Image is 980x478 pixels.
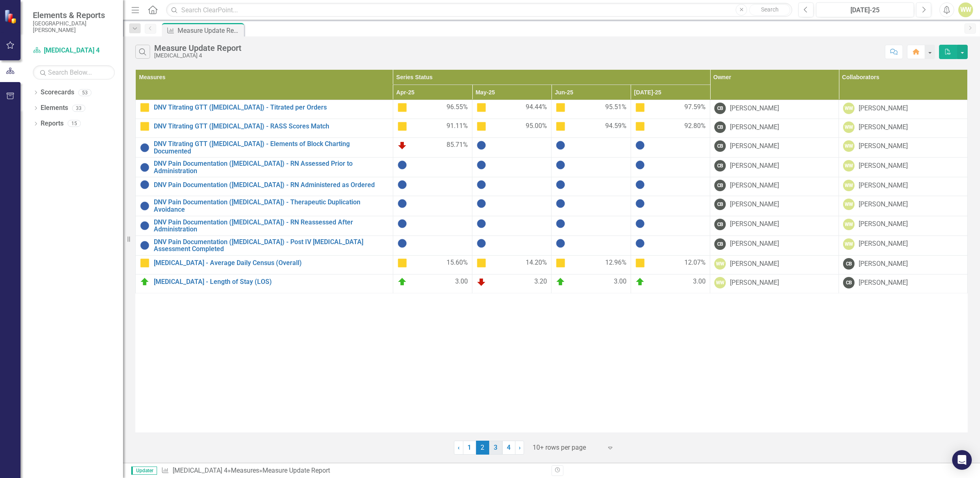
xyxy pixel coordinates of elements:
[33,10,115,20] span: Elements & Reports
[635,121,645,131] img: Caution
[526,258,547,268] span: 14.20%
[730,239,779,249] div: [PERSON_NAME]
[635,277,645,287] img: On Target
[730,142,779,151] div: [PERSON_NAME]
[819,5,911,15] div: [DATE]-25
[635,103,645,112] img: Caution
[635,258,645,268] img: Caution
[33,46,115,55] a: [MEDICAL_DATA] 4
[859,104,908,113] div: [PERSON_NAME]
[136,255,393,274] td: Double-Click to Edit Right Click for Context Menu
[730,181,779,190] div: [PERSON_NAME]
[140,162,150,172] img: No Information
[843,160,855,172] div: WW
[136,236,393,255] td: Double-Click to Edit Right Click for Context Menu
[4,9,19,24] img: ClearPoint Strategy
[397,140,407,150] img: Below Plan
[502,441,515,455] a: 4
[714,258,726,270] div: WW
[476,121,486,131] img: Caution
[958,2,973,17] button: WW
[231,467,259,474] a: Measures
[843,121,855,133] div: WW
[154,104,389,111] a: DNV Titrating GTT ([MEDICAL_DATA]) - Titrated per Orders
[178,25,242,36] div: Measure Update Report
[859,220,908,229] div: [PERSON_NAME]
[635,160,645,170] img: No Information
[476,441,489,455] span: 2
[714,160,726,172] div: CB
[730,278,779,288] div: [PERSON_NAME]
[33,20,115,34] small: [GEOGRAPHIC_DATA][PERSON_NAME]
[635,180,645,190] img: No Information
[447,258,468,268] span: 15.60%
[140,180,150,190] img: No Information
[154,219,389,233] a: DNV Pain Documentation ([MEDICAL_DATA]) - RN Reassessed After Administration
[154,160,389,174] a: DNV Pain Documentation ([MEDICAL_DATA]) - RN Assessed Prior to Administration
[635,140,645,150] img: No Information
[447,121,468,131] span: 91.11%
[463,441,476,455] a: 1
[154,199,389,213] a: DNV Pain Documentation ([MEDICAL_DATA]) - Therapeutic Duplication Avoidance
[714,180,726,191] div: CB
[476,219,486,229] img: No Information
[730,123,779,132] div: [PERSON_NAME]
[714,199,726,210] div: CB
[154,238,389,253] a: DNV Pain Documentation ([MEDICAL_DATA]) - Post IV [MEDICAL_DATA] Assessment Completed
[397,219,407,229] img: No Information
[447,103,468,112] span: 96.55%
[605,121,627,131] span: 94.59%
[843,199,855,210] div: WW
[614,277,627,287] span: 3.00
[455,277,468,287] span: 3.00
[397,277,407,287] img: On Target
[556,258,565,268] img: Caution
[635,199,645,208] img: No Information
[154,140,389,155] a: DNV Titrating GTT ([MEDICAL_DATA]) - Elements of Block Charting Documented
[136,158,393,177] td: Double-Click to Edit Right Click for Context Menu
[78,89,91,96] div: 53
[714,121,726,133] div: CB
[730,220,779,229] div: [PERSON_NAME]
[534,277,547,287] span: 3.20
[635,238,645,248] img: No Information
[140,103,150,112] img: Caution
[730,259,779,269] div: [PERSON_NAME]
[447,140,468,150] span: 85.71%
[140,221,150,231] img: No Information
[489,441,502,455] a: 3
[140,277,150,287] img: On Target
[154,181,389,189] a: DNV Pain Documentation ([MEDICAL_DATA]) - RN Administered as Ordered
[397,121,407,131] img: Caution
[693,277,706,287] span: 3.00
[136,119,393,138] td: Double-Click to Edit Right Click for Context Menu
[526,121,547,131] span: 95.00%
[556,199,565,208] img: No Information
[843,219,855,230] div: WW
[397,238,407,248] img: No Information
[131,467,157,475] span: Updater
[714,219,726,230] div: CB
[476,258,486,268] img: Caution
[33,65,115,80] input: Search Below...
[476,277,486,287] img: Below Plan
[173,467,228,474] a: [MEDICAL_DATA] 4
[140,258,150,268] img: Caution
[161,466,545,476] div: » »
[41,103,68,113] a: Elements
[714,103,726,114] div: CB
[154,43,242,53] div: Measure Update Report
[166,3,792,17] input: Search ClearPoint...
[41,119,64,128] a: Reports
[476,103,486,112] img: Caution
[714,140,726,152] div: CB
[140,240,150,250] img: No Information
[859,239,908,249] div: [PERSON_NAME]
[859,123,908,132] div: [PERSON_NAME]
[843,258,855,270] div: CB
[154,53,242,59] div: [MEDICAL_DATA] 4
[859,278,908,288] div: [PERSON_NAME]
[556,219,565,229] img: No Information
[136,274,393,293] td: Double-Click to Edit Right Click for Context Menu
[72,105,85,112] div: 33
